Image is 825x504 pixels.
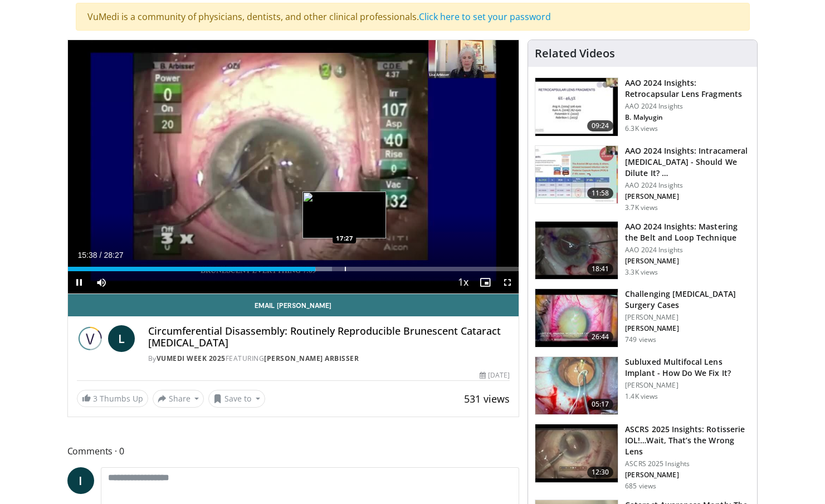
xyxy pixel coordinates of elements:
[587,120,614,131] span: 09:24
[625,313,750,322] p: [PERSON_NAME]
[108,325,135,352] a: L
[535,47,615,60] h4: Related Videos
[535,424,750,491] a: 12:30 ASCRS 2025 Insights: Rotisserie IOL!…Wait, That’s the Wrong Lens ASCRS 2025 Insights [PERSO...
[535,222,618,280] img: 22a3a3a3-03de-4b31-bd81-a17540334f4a.150x105_q85_crop-smart_upscale.jpg
[625,181,750,190] p: AAO 2024 Insights
[625,459,750,468] p: ASCRS 2025 Insights
[625,77,750,100] h3: AAO 2024 Insights: Retrocapsular Lens Fragments
[535,357,618,415] img: 3fc25be6-574f-41c0-96b9-b0d00904b018.150x105_q85_crop-smart_upscale.jpg
[625,356,750,379] h3: Subluxed Multifocal Lens Implant - How Do We Fix It?
[587,188,614,199] span: 11:58
[625,124,658,133] p: 6.3K views
[535,146,618,204] img: de733f49-b136-4bdc-9e00-4021288efeb7.150x105_q85_crop-smart_upscale.jpg
[302,192,386,238] img: image.jpeg
[100,251,102,260] span: /
[535,424,618,482] img: 5ae980af-743c-4d96-b653-dad8d2e81d53.150x105_q85_crop-smart_upscale.jpg
[535,145,750,212] a: 11:58 AAO 2024 Insights: Intracameral [MEDICAL_DATA] - Should We Dilute It? … AAO 2024 Insights [...
[68,267,519,271] div: Progress Bar
[148,325,510,349] h4: Circumferential Disassembly: Routinely Reproducible Brunescent Cataract [MEDICAL_DATA]
[625,324,750,333] p: [PERSON_NAME]
[264,354,359,363] a: [PERSON_NAME] Arbisser
[480,370,510,380] div: [DATE]
[93,393,97,404] span: 3
[625,381,750,390] p: [PERSON_NAME]
[68,40,519,294] video-js: Video Player
[452,271,474,293] button: Playback Rate
[464,392,510,405] span: 531 views
[68,271,90,293] button: Pause
[625,471,750,479] p: [PERSON_NAME]
[625,203,658,212] p: 3.7K views
[148,354,510,364] div: By FEATURING
[67,467,94,494] a: I
[68,294,519,316] a: Email [PERSON_NAME]
[535,289,618,347] img: 05a6f048-9eed-46a7-93e1-844e43fc910c.150x105_q85_crop-smart_upscale.jpg
[625,113,750,122] p: B. Malyugin
[625,221,750,243] h3: AAO 2024 Insights: Mastering the Belt and Loop Technique
[625,268,658,277] p: 3.3K views
[67,444,520,458] span: Comments 0
[496,271,519,293] button: Fullscreen
[625,145,750,179] h3: AAO 2024 Insights: Intracameral [MEDICAL_DATA] - Should We Dilute It? …
[625,424,750,457] h3: ASCRS 2025 Insights: Rotisserie IOL!…Wait, That’s the Wrong Lens
[625,335,656,344] p: 749 views
[625,257,750,266] p: [PERSON_NAME]
[78,251,97,260] span: 15:38
[625,192,750,201] p: [PERSON_NAME]
[474,271,496,293] button: Enable picture-in-picture mode
[587,399,614,410] span: 05:17
[535,356,750,415] a: 05:17 Subluxed Multifocal Lens Implant - How Do We Fix It? [PERSON_NAME] 1.4K views
[153,390,204,408] button: Share
[587,263,614,275] span: 18:41
[535,288,750,348] a: 26:44 Challenging [MEDICAL_DATA] Surgery Cases [PERSON_NAME] [PERSON_NAME] 749 views
[535,77,750,136] a: 09:24 AAO 2024 Insights: Retrocapsular Lens Fragments AAO 2024 Insights B. Malyugin 6.3K views
[625,288,750,311] h3: Challenging [MEDICAL_DATA] Surgery Cases
[587,331,614,342] span: 26:44
[535,78,618,136] img: 01f52a5c-6a53-4eb2-8a1d-dad0d168ea80.150x105_q85_crop-smart_upscale.jpg
[76,3,750,31] div: VuMedi is a community of physicians, dentists, and other clinical professionals.
[625,482,656,491] p: 685 views
[77,390,148,407] a: 3 Thumbs Up
[104,251,123,260] span: 28:27
[157,354,226,363] a: Vumedi Week 2025
[587,467,614,478] span: 12:30
[625,246,750,255] p: AAO 2024 Insights
[419,11,551,23] a: Click here to set your password
[535,221,750,280] a: 18:41 AAO 2024 Insights: Mastering the Belt and Loop Technique AAO 2024 Insights [PERSON_NAME] 3....
[625,102,750,111] p: AAO 2024 Insights
[208,390,265,408] button: Save to
[625,392,658,401] p: 1.4K views
[77,325,104,352] img: Vumedi Week 2025
[90,271,113,293] button: Mute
